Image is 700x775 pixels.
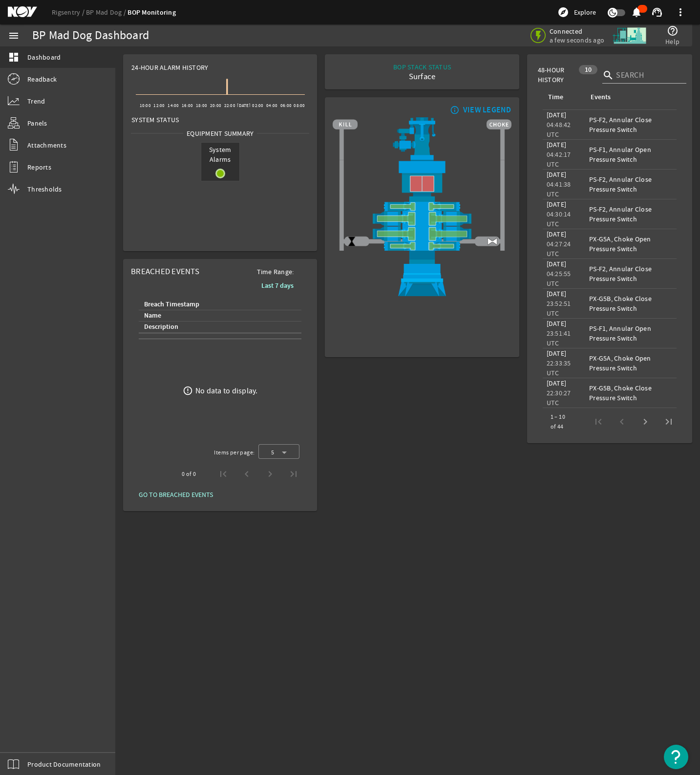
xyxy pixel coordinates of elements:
[249,267,302,277] span: Time Range:
[547,349,567,358] legacy-datetime-component: [DATE]
[463,105,511,115] div: VIEW LEGEND
[553,4,600,20] button: Explore
[196,103,207,108] text: 18:00
[333,241,511,251] img: PipeRamOpen.png
[139,490,213,499] span: GO TO BREACHED EVENTS
[333,251,511,296] img: WellheadConnector.png
[538,65,574,85] span: 48-Hour History
[651,6,663,18] mat-icon: support_agent
[27,184,62,194] span: Thresholds
[589,353,673,373] div: PX-G5A, Choke Open Pressure Switch
[27,759,101,769] span: Product Documentation
[27,74,57,84] span: Readback
[131,266,199,277] span: Breached Events
[143,299,294,310] div: Breach Timestamp
[153,103,165,108] text: 12:00
[547,239,571,258] legacy-datetime-component: 04:27:24 UTC
[550,27,604,36] span: Connected
[27,162,51,172] span: Reports
[32,31,149,41] div: BP Mad Dog Dashboard
[393,72,451,82] div: Surface
[579,65,598,74] div: 10
[333,211,511,226] img: ShearRamOpen.png
[547,359,571,377] legacy-datetime-component: 22:33:35 UTC
[333,160,511,202] img: UpperAnnularClose.png
[346,236,357,247] img: ValveClose.png
[589,264,673,283] div: PS-F2, Annular Close Pressure Switch
[589,294,673,313] div: PX-G5B, Choke Close Pressure Switch
[261,281,294,290] b: Last 7 days
[333,226,511,241] img: ShearRamOpen.png
[393,62,451,72] div: BOP STACK STATUS
[168,103,179,108] text: 14:00
[547,92,577,103] div: Time
[616,69,679,81] input: Search
[27,140,66,150] span: Attachments
[497,181,508,195] img: TransparentStackSlice.png
[574,7,596,17] span: Explore
[547,210,571,228] legacy-datetime-component: 04:30:14 UTC
[657,410,680,433] button: Last page
[448,106,460,114] mat-icon: info_outline
[547,388,571,407] legacy-datetime-component: 22:30:27 UTC
[294,103,305,108] text: 08:00
[547,319,567,328] legacy-datetime-component: [DATE]
[589,145,673,164] div: PS-F1, Annular Open Pressure Switch
[8,51,20,63] mat-icon: dashboard
[664,745,688,769] button: Open Resource Center
[144,299,199,310] div: Breach Timestamp
[201,143,239,166] span: System Alarms
[86,8,127,17] a: BP Mad Dog
[210,103,221,108] text: 20:00
[182,469,196,479] div: 0 of 0
[547,329,571,347] legacy-datetime-component: 23:51:41 UTC
[667,25,679,37] mat-icon: help_outline
[27,96,45,106] span: Trend
[127,8,176,17] a: BOP Monitoring
[589,92,669,103] div: Events
[27,52,61,62] span: Dashboard
[266,103,277,108] text: 04:00
[557,6,569,18] mat-icon: explore
[547,379,567,387] legacy-datetime-component: [DATE]
[183,129,257,138] span: Equipment Summary
[237,103,250,108] text: [DATE]
[551,412,571,431] div: 1 – 10 of 44
[547,180,571,198] legacy-datetime-component: 04:41:38 UTC
[182,103,193,108] text: 16:00
[140,103,151,108] text: 10:00
[143,310,294,321] div: Name
[131,115,179,125] span: System Status
[27,118,47,128] span: Panels
[144,310,161,321] div: Name
[143,322,294,332] div: Description
[547,230,567,238] legacy-datetime-component: [DATE]
[52,8,86,17] a: Rigsentry
[224,103,235,108] text: 22:00
[195,386,258,396] div: No data to display.
[254,277,301,294] button: Last 7 days
[669,0,692,24] button: more_vert
[8,30,20,42] mat-icon: menu
[547,170,567,179] legacy-datetime-component: [DATE]
[589,234,673,254] div: PX-G5A, Choke Open Pressure Switch
[547,200,567,209] legacy-datetime-component: [DATE]
[548,92,563,103] div: Time
[589,174,673,194] div: PS-F2, Annular Close Pressure Switch
[547,259,567,268] legacy-datetime-component: [DATE]
[183,386,193,396] mat-icon: error_outline
[550,36,604,44] span: a few seconds ago
[131,486,221,503] button: GO TO BREACHED EVENTS
[634,410,657,433] button: Next page
[547,289,567,298] legacy-datetime-component: [DATE]
[547,299,571,318] legacy-datetime-component: 23:52:51 UTC
[333,202,511,211] img: PipeRamOpen.png
[631,6,642,18] mat-icon: notifications
[337,181,347,195] img: TransparentStackSlice.png
[547,150,571,169] legacy-datetime-component: 04:42:17 UTC
[547,120,571,139] legacy-datetime-component: 04:48:42 UTC
[589,383,673,403] div: PX-G5B, Choke Close Pressure Switch
[547,269,571,288] legacy-datetime-component: 04:25:55 UTC
[547,110,567,119] legacy-datetime-component: [DATE]
[611,17,648,54] img: Skid.svg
